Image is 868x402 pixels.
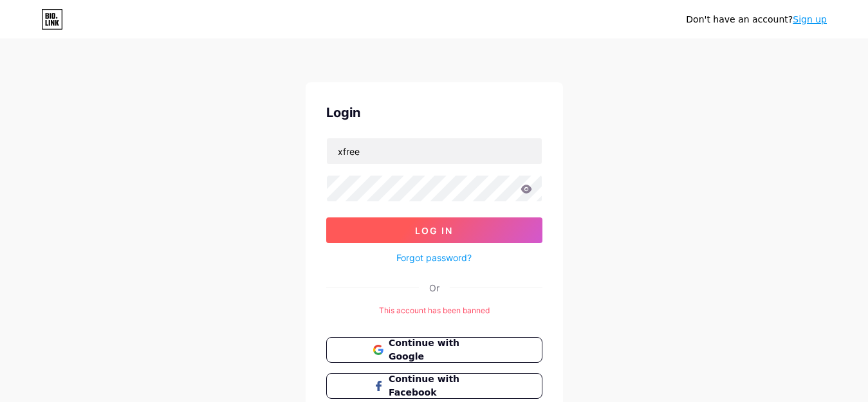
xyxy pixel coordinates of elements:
a: Sign up [793,14,827,24]
input: Username [327,138,542,164]
div: Login [326,103,542,122]
button: Continue with Facebook [326,373,542,399]
div: This account has been banned [326,305,542,316]
button: Log In [326,217,542,243]
span: Continue with Facebook [389,372,495,399]
div: Don't have an account? [686,13,827,26]
button: Continue with Google [326,337,542,363]
span: Continue with Google [389,336,495,363]
span: Log In [415,225,453,236]
a: Forgot password? [396,251,472,264]
div: Or [429,281,439,295]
